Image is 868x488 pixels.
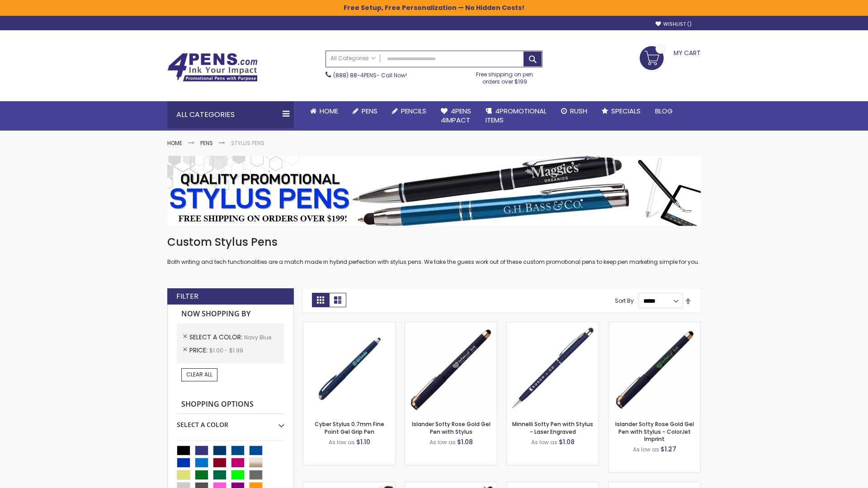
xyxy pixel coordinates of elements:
a: Wishlist [656,21,692,28]
span: 4PROMOTIONAL ITEMS [486,106,547,125]
a: Cyber Stylus 0.7mm Fine Point Gel Grip Pen-Navy Blue [303,322,395,329]
a: Minnelli Softy Pen with Stylus - Laser Engraved-Navy Blue [507,322,599,329]
strong: Shopping Options [177,395,284,414]
span: $1.08 [559,437,575,446]
a: Home [167,139,182,147]
a: Islander Softy Rose Gold Gel Pen with Stylus-Navy Blue [405,322,497,329]
span: Blog [655,106,673,116]
a: (888) 88-4PENS [333,71,377,79]
span: Pens [362,106,377,116]
a: Islander Softy Rose Gold Gel Pen with Stylus - ColorJet Imprint [615,420,694,442]
div: Free shipping on pen orders over $199 [467,67,543,85]
strong: Stylus Pens [231,139,264,147]
span: 4Pens 4impact [441,106,471,125]
span: $1.10 [356,437,370,446]
label: Sort By [615,297,634,305]
span: All Categories [330,55,376,62]
a: Home [303,101,345,121]
span: $1.08 [457,437,473,446]
a: All Categories [326,51,380,66]
a: 4PROMOTIONALITEMS [478,101,554,131]
strong: Grid [312,293,329,307]
img: Stylus Pens [167,156,701,226]
span: Rush [570,106,587,116]
img: Minnelli Softy Pen with Stylus - Laser Engraved-Navy Blue [507,322,599,414]
span: Navy Blue [244,333,271,341]
span: As low as [633,446,659,453]
span: $1.27 [660,445,676,454]
img: 4Pens Custom Pens and Promotional Products [167,53,258,82]
a: Pencils [385,101,434,121]
span: Specials [611,106,641,116]
a: Pens [200,139,213,147]
img: Islander Softy Rose Gold Gel Pen with Stylus-Navy Blue [405,322,497,414]
a: Blog [648,101,680,121]
a: Pens [345,101,385,121]
img: Islander Softy Rose Gold Gel Pen with Stylus - ColorJet Imprint-Navy Blue [609,322,700,414]
div: Both writing and tech functionalities are a match made in hybrid perfection with stylus pens. We ... [167,235,701,266]
a: Rush [554,101,594,121]
a: 4Pens4impact [434,101,478,131]
a: Cyber Stylus 0.7mm Fine Point Gel Grip Pen [315,420,384,435]
span: Clear All [186,371,212,378]
span: Pencils [401,106,426,116]
span: As low as [429,438,456,446]
a: Clear All [181,368,217,381]
span: Home [320,106,338,116]
span: $1.00 - $1.99 [209,347,243,354]
a: Specials [594,101,648,121]
span: Select A Color [189,333,244,342]
span: As low as [329,438,355,446]
a: Islander Softy Rose Gold Gel Pen with Stylus - ColorJet Imprint-Navy Blue [609,322,700,329]
span: - Call Now! [333,71,407,79]
h1: Custom Stylus Pens [167,235,701,249]
strong: Filter [176,291,198,301]
a: Minnelli Softy Pen with Stylus - Laser Engraved [512,420,593,435]
span: As low as [531,438,557,446]
div: All Categories [167,101,294,128]
img: Cyber Stylus 0.7mm Fine Point Gel Grip Pen-Navy Blue [303,322,395,414]
span: Price [189,346,209,355]
div: Select A Color [177,414,284,429]
a: Islander Softy Rose Gold Gel Pen with Stylus [412,420,491,435]
strong: Now Shopping by [177,305,284,324]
